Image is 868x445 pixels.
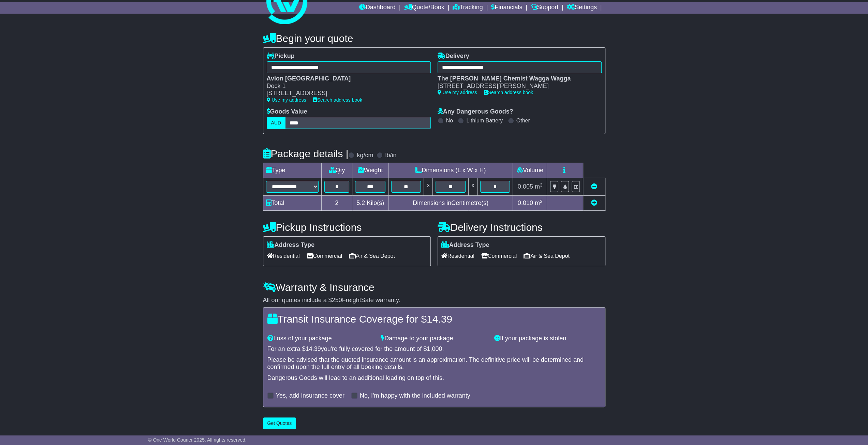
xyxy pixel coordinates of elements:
[267,356,601,371] div: Please be advised that the quoted insurance amount is an approximation. The definitive price will...
[263,148,349,159] h4: Package details |
[438,90,477,95] a: Use my address
[516,117,530,124] label: Other
[267,251,300,261] span: Residential
[263,163,321,178] td: Type
[438,53,469,60] label: Delivery
[263,282,605,293] h4: Warranty & Insurance
[468,178,477,196] td: x
[524,251,570,261] span: Air & Sea Depot
[404,2,444,14] a: Quote/Book
[349,251,395,261] span: Air & Sea Depot
[453,2,483,14] a: Tracking
[438,222,605,233] h4: Delivery Instructions
[263,222,431,233] h4: Pickup Instructions
[567,2,597,14] a: Settings
[491,335,604,342] div: If your package is stolen
[321,196,352,211] td: 2
[427,313,452,325] span: 14.39
[263,297,605,304] div: All our quotes include a $ FreightSafe warranty.
[263,417,296,429] button: Get Quotes
[540,199,543,204] sup: 3
[438,75,595,83] div: The [PERSON_NAME] Chemist Wagga Wagga
[352,163,388,178] td: Weight
[359,2,396,14] a: Dashboard
[267,97,306,103] a: Use my address
[424,178,433,196] td: x
[267,117,286,129] label: AUD
[267,53,295,60] label: Pickup
[446,117,453,124] label: No
[263,33,605,44] h4: Begin your quote
[481,251,517,261] span: Commercial
[466,117,503,124] label: Lithium Battery
[267,108,307,116] label: Goods Value
[267,90,424,97] div: [STREET_ADDRESS]
[321,163,352,178] td: Qty
[332,297,342,303] span: 250
[441,241,489,249] label: Address Type
[388,163,513,178] td: Dimensions (L x W x H)
[441,251,474,261] span: Residential
[484,90,533,95] a: Search address book
[540,182,543,188] sup: 3
[535,183,543,190] span: m
[276,392,344,400] label: Yes, add insurance cover
[591,199,597,206] a: Add new item
[148,437,247,443] span: © One World Courier 2025. All rights reserved.
[491,2,522,14] a: Financials
[267,241,315,249] label: Address Type
[377,335,491,342] div: Damage to your package
[267,83,424,90] div: Dock 1
[438,108,513,116] label: Any Dangerous Goods?
[438,83,595,90] div: [STREET_ADDRESS][PERSON_NAME]
[267,75,424,83] div: Avion [GEOGRAPHIC_DATA]
[518,183,533,190] span: 0.005
[313,97,362,103] a: Search address book
[264,335,378,342] div: Loss of your package
[356,199,365,206] span: 5.2
[388,196,513,211] td: Dimensions in Centimetre(s)
[267,374,601,382] div: Dangerous Goods will lead to an additional loading on top of this.
[267,345,601,353] div: For an extra $ you're fully covered for the amount of $ .
[263,196,321,211] td: Total
[306,345,321,352] span: 14.39
[427,345,442,352] span: 1,000
[360,392,470,400] label: No, I'm happy with the included warranty
[267,313,601,325] h4: Transit Insurance Coverage for $
[513,163,547,178] td: Volume
[352,196,388,211] td: Kilo(s)
[357,152,373,159] label: kg/cm
[531,2,558,14] a: Support
[307,251,342,261] span: Commercial
[591,183,597,190] a: Remove this item
[535,199,543,206] span: m
[385,152,396,159] label: lb/in
[518,199,533,206] span: 0.010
